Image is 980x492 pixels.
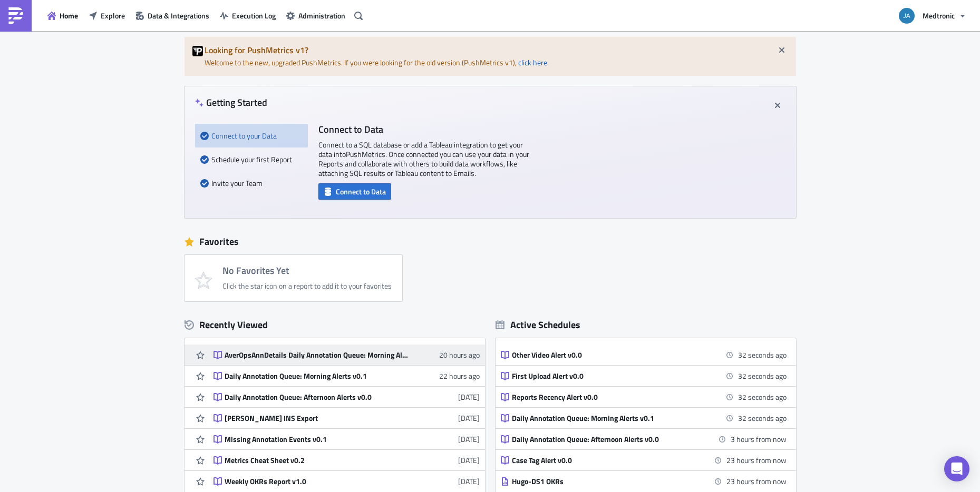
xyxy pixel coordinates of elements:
time: 2025-07-11T08:03:50Z [458,455,480,466]
div: Click the star icon on a report to add it to your favorites [222,281,392,291]
a: Daily Annotation Queue: Afternoon Alerts v0.0[DATE] [214,387,480,407]
a: Reports Recency Alert v0.032 seconds ago [501,387,787,407]
div: Favorites [185,234,796,250]
a: [PERSON_NAME] INS Export[DATE] [214,408,480,428]
div: Schedule your first Report [200,147,303,171]
time: 2025-08-19T12:04:57Z [439,349,480,360]
button: Explore [83,7,130,24]
a: AverOpsAnnDetails Daily Annotation Queue: Morning Alerts v120 hours ago [214,345,480,365]
div: Invite your Team [200,171,303,195]
time: 2025-08-20 09:00 [738,349,787,360]
a: Connect to Data [318,185,391,196]
a: First Upload Alert v0.032 seconds ago [501,366,787,386]
div: Recently Viewed [185,317,485,333]
div: Daily Annotation Queue: Afternoon Alerts v0.0 [512,435,696,444]
time: 2025-08-20 09:00 [738,412,787,424]
div: Active Schedules [496,319,580,331]
img: Avatar [898,7,916,25]
p: Connect to a SQL database or add a Tableau integration to get your data into PushMetrics . Once c... [318,140,529,178]
a: Daily Annotation Queue: Morning Alerts v0.122 hours ago [214,366,480,386]
span: Connect to Data [336,186,386,197]
span: Medtronic [923,10,955,21]
span: Execution Log [232,10,276,21]
div: Weekly OKRs Report v1.0 [225,477,409,486]
div: First Upload Alert v0.0 [512,371,696,381]
a: Other Video Alert v0.032 seconds ago [501,345,787,365]
div: AverOpsAnnDetails Daily Annotation Queue: Morning Alerts v1 [225,350,409,360]
div: [PERSON_NAME] INS Export [225,414,409,423]
time: 2025-08-19T09:23:10Z [439,370,480,381]
button: Medtronic [892,4,972,27]
a: Weekly OKRs Report v1.0[DATE] [214,471,480,491]
time: 2025-08-21 08:00 [726,476,787,487]
h4: Getting Started [195,97,267,108]
div: Daily Annotation Queue: Morning Alerts v0.1 [225,371,409,381]
h4: Connect to Data [318,124,529,135]
button: Connect to Data [318,183,391,200]
img: PushMetrics [7,7,24,24]
a: Missing Annotation Events v0.1[DATE] [214,429,480,449]
div: Case Tag Alert v0.0 [512,456,696,465]
a: Hugo-DS1 OKRs23 hours from now [501,471,787,491]
a: Case Tag Alert v0.023 hours from now [501,450,787,470]
time: 2025-08-20 09:00 [738,391,787,402]
a: Daily Annotation Queue: Afternoon Alerts v0.03 hours from now [501,429,787,449]
button: Administration [281,7,351,24]
time: 2025-07-07T08:02:08Z [458,476,480,487]
div: Welcome to the new, upgraded PushMetrics. If you were looking for the old version (PushMetrics v1... [185,37,796,76]
button: Data & Integrations [130,7,215,24]
time: 2025-07-16T08:16:22Z [458,434,480,445]
h4: No Favorites Yet [222,265,392,276]
time: 2025-08-20 12:00 [731,434,787,445]
div: Connect to your Data [200,124,303,147]
button: Home [42,7,83,24]
a: Daily Annotation Queue: Morning Alerts v0.132 seconds ago [501,408,787,428]
time: 2025-07-21T17:32:15Z [458,391,480,402]
time: 2025-07-21T11:07:43Z [458,412,480,424]
h5: Looking for PushMetrics v1? [205,46,788,54]
a: Metrics Cheat Sheet v0.2[DATE] [214,450,480,470]
span: Data & Integrations [148,10,209,21]
time: 2025-08-21 08:00 [726,455,787,466]
div: Reports Recency Alert v0.0 [512,392,696,402]
div: Daily Annotation Queue: Morning Alerts v0.1 [512,414,696,423]
div: Open Intercom Messenger [944,456,969,481]
span: Home [60,10,78,21]
div: Daily Annotation Queue: Afternoon Alerts v0.0 [225,392,409,402]
div: Hugo-DS1 OKRs [512,477,696,486]
div: Missing Annotation Events v0.1 [225,435,409,444]
span: Explore [101,10,125,21]
a: click here [518,57,547,68]
div: Other Video Alert v0.0 [512,350,696,360]
span: Administration [298,10,345,21]
div: Metrics Cheat Sheet v0.2 [225,456,409,465]
time: 2025-08-20 09:00 [738,370,787,381]
button: Execution Log [215,7,281,24]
